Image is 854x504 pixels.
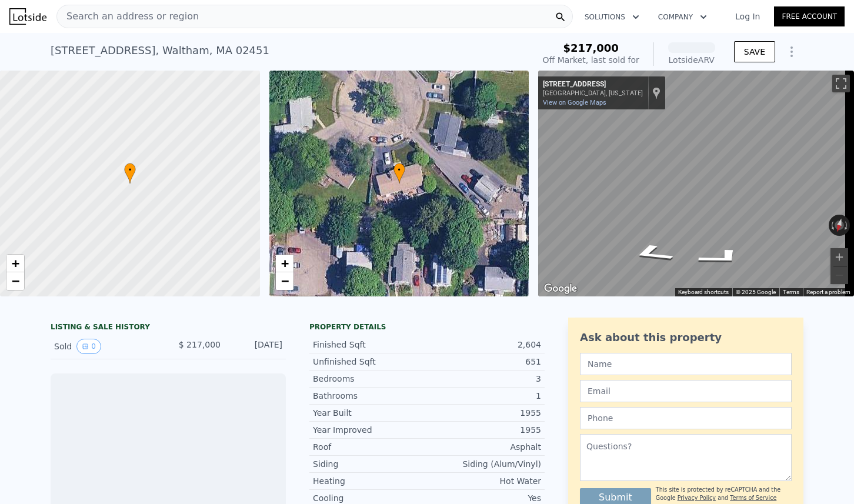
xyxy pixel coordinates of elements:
[427,407,541,419] div: 1955
[51,42,269,59] div: [STREET_ADDRESS] , Waltham , MA 02451
[124,165,136,175] span: •
[124,163,136,183] div: •
[844,215,850,236] button: Rotate clockwise
[563,42,619,54] span: $217,000
[427,475,541,487] div: Hot Water
[313,458,427,470] div: Siding
[678,495,716,501] a: Privacy Policy
[9,8,46,25] img: Lotside
[427,356,541,368] div: 651
[730,495,776,501] a: Terms of Service
[393,165,405,175] span: •
[54,339,159,354] div: Sold
[427,441,541,453] div: Asphalt
[313,441,427,453] div: Roof
[668,54,715,66] div: Lotside ARV
[281,256,288,271] span: +
[313,407,427,419] div: Year Built
[427,424,541,436] div: 1955
[427,390,541,402] div: 1
[427,339,541,351] div: 2,604
[806,289,850,295] a: Report a problem
[427,373,541,385] div: 3
[12,273,19,288] span: −
[613,239,692,267] path: Go Northeast, Plympton Cir
[276,272,293,290] a: Zoom out
[179,340,221,349] span: $ 217,000
[6,272,24,290] a: Zoom out
[313,339,427,351] div: Finished Sqft
[313,492,427,504] div: Cooling
[832,214,847,237] button: Reset the view
[12,256,19,271] span: +
[6,255,24,272] a: Zoom in
[783,289,799,295] a: Terms
[230,339,282,354] div: [DATE]
[736,289,776,295] span: © 2025 Google
[313,390,427,402] div: Bathrooms
[57,9,199,24] span: Search an address or region
[51,322,286,334] div: LISTING & SALE HISTORY
[780,40,803,64] button: Show Options
[734,41,775,62] button: SAVE
[543,80,643,89] div: [STREET_ADDRESS]
[313,475,427,487] div: Heating
[829,215,835,236] button: Rotate counterclockwise
[580,353,792,375] input: Name
[678,243,766,271] path: Go Northwest, Plympton Cir
[580,380,792,402] input: Email
[393,163,405,183] div: •
[538,71,854,296] div: Street View
[276,255,293,272] a: Zoom in
[830,248,848,266] button: Zoom in
[538,71,854,296] div: Map
[774,6,845,26] a: Free Account
[580,329,792,346] div: Ask about this property
[427,458,541,470] div: Siding (Alum/Vinyl)
[678,288,729,296] button: Keyboard shortcuts
[832,75,850,92] button: Toggle fullscreen view
[313,373,427,385] div: Bedrooms
[76,339,101,354] button: View historical data
[313,424,427,436] div: Year Improved
[541,281,580,296] a: Open this area in Google Maps (opens a new window)
[543,54,639,66] div: Off Market, last sold for
[281,273,288,288] span: −
[580,407,792,429] input: Phone
[575,6,649,28] button: Solutions
[309,322,545,332] div: Property details
[543,89,643,97] div: [GEOGRAPHIC_DATA], [US_STATE]
[313,356,427,368] div: Unfinished Sqft
[543,99,606,106] a: View on Google Maps
[649,6,716,28] button: Company
[541,281,580,296] img: Google
[652,86,660,99] a: Show location on map
[830,266,848,284] button: Zoom out
[427,492,541,504] div: Yes
[721,11,774,22] a: Log In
